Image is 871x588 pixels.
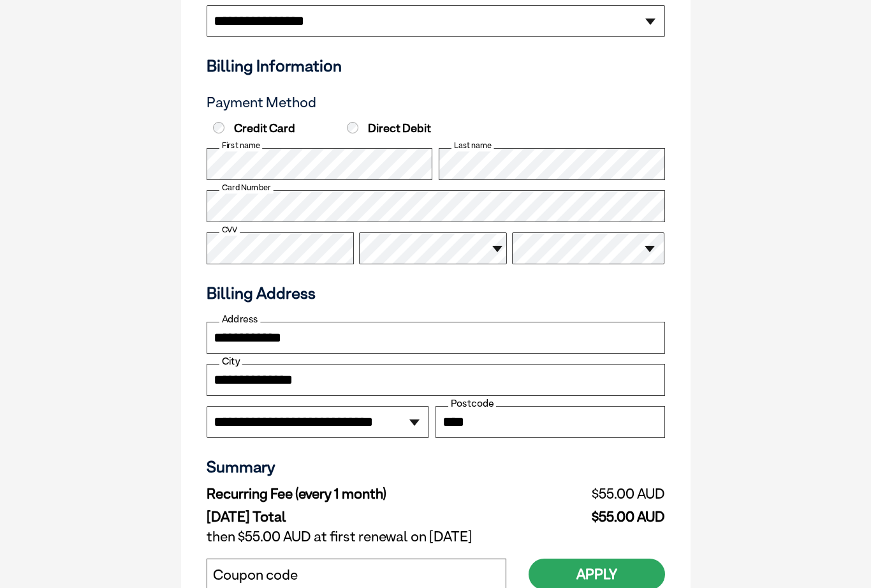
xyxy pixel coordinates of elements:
td: $55.00 AUD [530,506,665,525]
label: Postcode [448,398,496,409]
label: Address [219,313,260,325]
label: Coupon code [213,567,298,584]
h3: Payment Method [207,94,665,111]
label: Direct Debit [344,121,475,135]
label: CVV [219,224,240,236]
td: $55.00 AUD [530,483,665,506]
h3: Billing Address [207,283,665,303]
td: Recurring Fee (every 1 month) [207,483,530,506]
h3: Billing Information [207,56,665,75]
td: [DATE] Total [207,506,530,525]
label: Credit Card [210,121,341,135]
h3: Summary [207,457,665,476]
input: Credit Card [213,122,224,133]
label: Last name [451,140,494,151]
input: Direct Debit [347,122,358,133]
label: First name [219,140,262,151]
td: then $55.00 AUD at first renewal on [DATE] [207,525,665,548]
label: City [219,356,242,367]
label: Card Number [219,182,274,193]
